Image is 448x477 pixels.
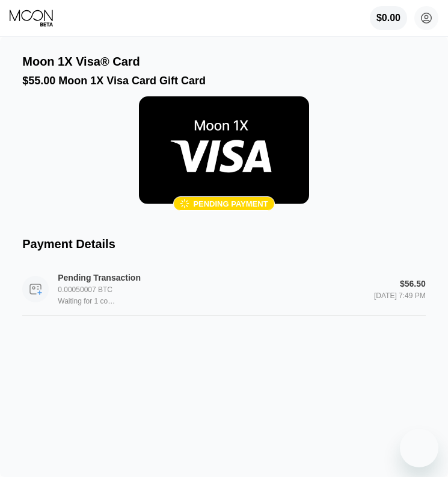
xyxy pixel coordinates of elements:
[400,429,438,467] iframe: Button to launch messaging window
[376,13,400,23] div: $0.00
[22,75,426,87] div: $55.00 Moon 1X Visa Card Gift Card
[180,199,189,209] div: 
[58,285,118,294] div: 0.00050007 BTC
[193,199,268,208] div: Pending payment
[58,297,118,305] div: Waiting for 1 confirmation
[400,279,426,288] div: $56.50
[370,6,407,30] div: $0.00
[374,291,426,300] div: [DATE] 7:49 PM
[22,237,426,251] div: Payment Details
[22,55,140,69] div: Moon 1X Visa® Card
[22,263,426,316] div: Pending Transaction0.00050007 BTCWaiting for 1 confirmation$56.50[DATE] 7:49 PM
[58,273,178,282] div: Pending Transaction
